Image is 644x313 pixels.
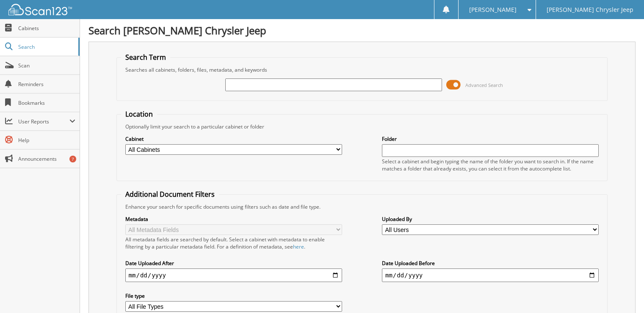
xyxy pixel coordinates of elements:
[469,7,517,12] span: [PERSON_NAME]
[18,81,75,88] span: Reminders
[121,190,219,199] legend: Additional Document Filters
[465,82,503,88] span: Advanced Search
[18,43,74,50] span: Search
[8,4,72,15] img: scan123-logo-white.svg
[125,135,342,143] label: Cabinet
[125,268,342,282] input: start
[121,66,603,73] div: Searches all cabinets, folders, files, metadata, and keywords
[382,260,599,267] label: Date Uploaded Before
[125,260,342,267] label: Date Uploaded After
[88,23,636,37] h1: Search [PERSON_NAME] Chrysler Jeep
[18,25,75,32] span: Cabinets
[125,236,342,250] div: All metadata fields are searched by default. Select a cabinet with metadata to enable filtering b...
[121,123,603,130] div: Optionally limit your search to a particular cabinet or folder
[18,118,69,125] span: User Reports
[18,99,75,106] span: Bookmarks
[18,62,75,69] span: Scan
[69,156,76,162] div: 7
[547,7,633,12] span: [PERSON_NAME] Chrysler Jeep
[382,158,599,172] div: Select a cabinet and begin typing the name of the folder you want to search in. If the name match...
[125,292,342,299] label: File type
[382,135,599,143] label: Folder
[293,243,304,250] a: here
[382,215,599,223] label: Uploaded By
[382,268,599,282] input: end
[121,203,603,210] div: Enhance your search for specific documents using filters such as date and file type.
[18,155,75,162] span: Announcements
[121,109,157,119] legend: Location
[121,53,170,62] legend: Search Term
[125,215,342,223] label: Metadata
[18,137,75,144] span: Help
